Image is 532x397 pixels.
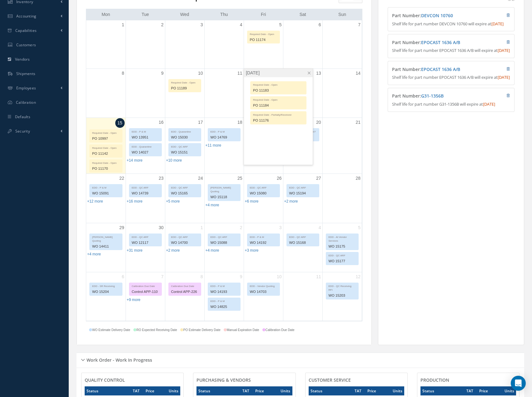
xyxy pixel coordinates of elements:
a: September 5, 2025 [278,20,283,29]
div: PO 10997 [90,135,122,142]
td: October 9, 2025 [204,272,244,321]
a: Thursday [219,11,229,18]
div: Open Intercom Messenger [511,376,526,391]
a: October 9, 2025 [239,272,244,281]
div: WO 15168 [287,239,319,246]
a: September 27, 2025 [315,174,322,183]
th: Units [167,386,180,395]
td: September 5, 2025 [244,20,283,69]
p: Shelf life for part number DEVCON 10760 will expire at [392,21,510,27]
th: Status [420,386,465,395]
a: Show 14 more events [127,158,143,163]
div: [PERSON_NAME] Quoting [90,234,122,243]
td: September 15, 2025 [86,118,126,174]
a: September 2, 2025 [160,20,165,29]
h4: Part Number [392,67,478,72]
div: EDD - P & M [208,128,240,134]
th: Price [144,386,167,395]
div: PO 11170 [90,165,122,172]
td: September 4, 2025 [204,20,244,69]
a: September 11, 2025 [236,69,244,78]
div: Calibration Due Date [169,283,201,288]
p: Manual Expiration Date [224,328,259,332]
a: September 10, 2025 [197,69,204,78]
div: Control APP-110 [129,288,162,295]
div: WO 15175 [326,243,359,250]
div: EDD - Quarantine [129,143,162,149]
a: September 6, 2025 [317,20,322,29]
a: Show 12 more events [87,199,103,204]
a: September 17, 2025 [197,118,204,127]
span: : [420,66,460,72]
span: Close [307,71,311,75]
div: WO 14027 [129,149,162,156]
span: [DATE] [483,101,495,107]
a: September 25, 2025 [236,174,244,183]
td: September 26, 2025 [244,173,283,223]
td: September 16, 2025 [126,118,165,174]
span: : [420,39,460,45]
p: Calibration Due Date [262,328,295,332]
span: Defaults [15,114,30,119]
a: Monday [100,11,111,18]
div: PO 11189 [169,85,201,92]
a: EPOCAST 1636 A/B [421,39,460,45]
div: WO 14703 [247,288,280,295]
th: Status [85,386,131,395]
td: September 14, 2025 [322,68,362,118]
span: Calibration [16,100,36,105]
div: EDD - QC ARF [129,234,162,239]
div: PO 11142 [90,150,122,157]
a: October 2, 2025 [239,223,244,232]
th: TAT [241,386,253,395]
a: Show 2 more events [166,248,180,253]
div: WO 15203 [326,292,359,299]
div: PO 11176 [251,117,306,124]
a: G31-1356B [421,93,444,99]
a: September 8, 2025 [121,69,126,78]
td: October 4, 2025 [283,223,322,272]
a: Saturday [298,11,307,18]
td: September 18, 2025 [204,118,244,174]
div: Required Date - Open [251,82,306,87]
a: September 30, 2025 [157,223,165,232]
h4: PRODUCTION [420,378,516,383]
th: TAT [465,386,477,395]
span: [DATE] [246,70,260,76]
td: September 28, 2025 [322,173,362,223]
span: Customers [16,42,36,48]
div: Required Date - Open [251,97,306,102]
td: October 3, 2025 [244,223,283,272]
th: TAT [353,386,365,395]
div: EDD - QC ARF [208,234,240,239]
div: WO 15030 [169,134,201,141]
div: WO 15194 [287,190,319,197]
td: September 24, 2025 [165,173,204,223]
td: September 23, 2025 [126,173,165,223]
h4: CUSTOMER SERVICE [309,378,404,383]
p: RO Expected Receiving Date [133,328,177,332]
div: PO 11183 [251,87,306,94]
td: September 25, 2025 [204,173,244,223]
a: September 26, 2025 [276,174,283,183]
div: WO 14769 [208,134,240,141]
div: Control APP-226 [169,288,201,295]
div: PO 11174 [247,36,280,43]
td: September 2, 2025 [126,20,165,69]
h4: QUALITY CONTROL [85,378,180,383]
a: October 3, 2025 [278,223,283,232]
td: September 29, 2025 [86,223,126,272]
div: WO 14700 [169,239,201,246]
a: September 3, 2025 [199,20,204,29]
span: [DATE] [498,48,510,53]
div: PO 11184 [251,102,306,109]
p: Shelf life for part number EPOCAST 1636 A/B will expire at [392,48,510,54]
div: EDD - QC ARF [287,184,319,190]
a: October 7, 2025 [160,272,165,281]
div: EDD - Vendor Quoting [247,283,280,288]
a: September 4, 2025 [239,20,244,29]
div: WO 14739 [129,190,162,197]
div: EDD - QC Receiving RFI [326,283,359,292]
a: September 1, 2025 [121,20,126,29]
td: October 5, 2025 [322,223,362,272]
